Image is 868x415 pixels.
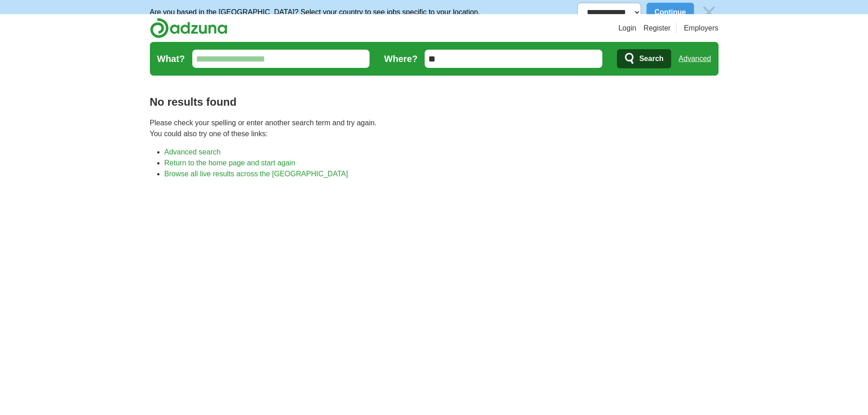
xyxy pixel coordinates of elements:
[647,3,693,22] button: Continue
[150,118,719,139] p: Please check your spelling or enter another search term and try again. You could also try one of ...
[684,23,719,34] a: Employers
[150,18,227,38] img: Adzuna logo
[617,49,671,68] button: Search
[164,148,221,156] a: Advanced search
[384,52,417,66] label: Where?
[643,23,671,34] a: Register
[678,50,711,68] a: Advanced
[639,50,663,68] span: Search
[150,7,480,18] p: Are you based in the [GEOGRAPHIC_DATA]? Select your country to see jobs specific to your location.
[699,3,719,22] img: icon_close_no_bg.svg
[618,23,636,34] a: Login
[164,159,295,167] a: Return to the home page and start again
[164,170,348,178] a: Browse all live results across the [GEOGRAPHIC_DATA]
[150,94,719,110] h1: No results found
[157,52,185,66] label: What?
